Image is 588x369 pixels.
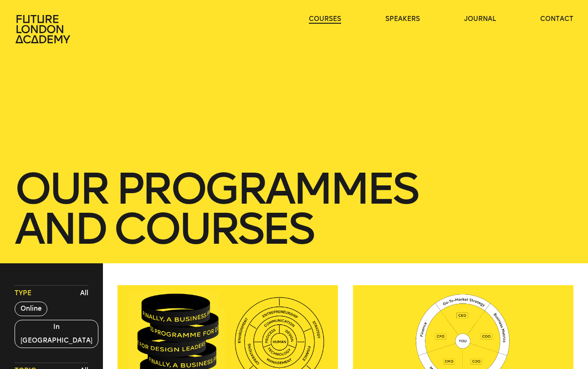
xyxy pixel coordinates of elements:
[15,289,31,298] span: Type
[15,302,47,316] button: Online
[464,15,496,24] a: journal
[309,15,341,24] a: courses
[540,15,573,24] a: contact
[15,169,573,249] h1: our Programmes and courses
[385,15,420,24] a: speakers
[15,320,98,348] button: In [GEOGRAPHIC_DATA]
[78,287,91,300] button: All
